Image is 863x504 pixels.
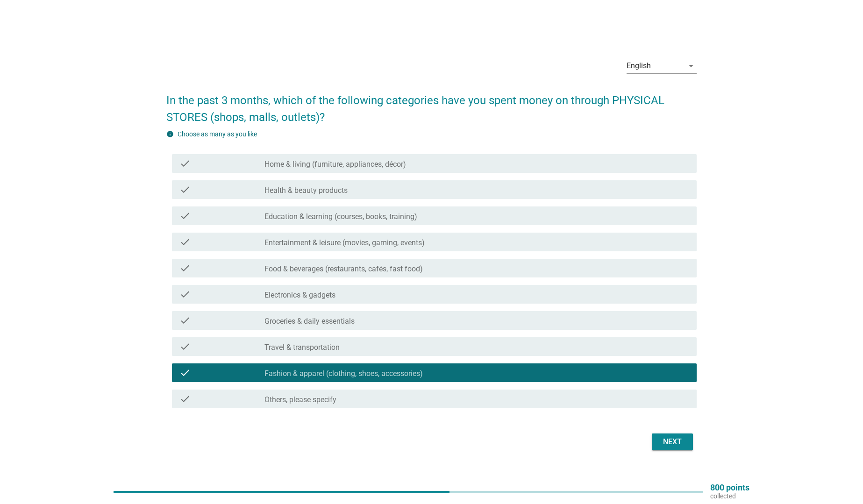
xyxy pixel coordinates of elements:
[264,369,423,378] label: Fashion & apparel (clothing, shoes, accessories)
[179,263,191,274] i: check
[264,212,417,221] label: Education & learning (courses, books, training)
[166,83,697,126] h2: In the past 3 months, which of the following categories have you spent money on through PHYSICAL ...
[178,130,257,138] label: Choose as many as you like
[264,238,425,248] label: Entertainment & leisure (movies, gaming, events)
[179,315,191,326] i: check
[179,210,191,221] i: check
[179,236,191,248] i: check
[264,343,340,352] label: Travel & transportation
[166,130,174,138] i: info
[710,483,749,492] p: 800 points
[710,492,749,500] p: collected
[264,160,406,169] label: Home & living (furniture, appliances, décor)
[179,158,191,169] i: check
[264,395,336,405] label: Others, please specify
[652,433,693,450] button: Next
[264,264,423,274] label: Food & beverages (restaurants, cafés, fast food)
[179,341,191,352] i: check
[627,62,651,70] div: English
[179,393,191,405] i: check
[179,184,191,195] i: check
[179,367,191,378] i: check
[179,289,191,300] i: check
[659,436,685,447] div: Next
[264,186,348,195] label: Health & beauty products
[264,291,335,300] label: Electronics & gadgets
[685,60,697,71] i: arrow_drop_down
[264,317,355,326] label: Groceries & daily essentials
